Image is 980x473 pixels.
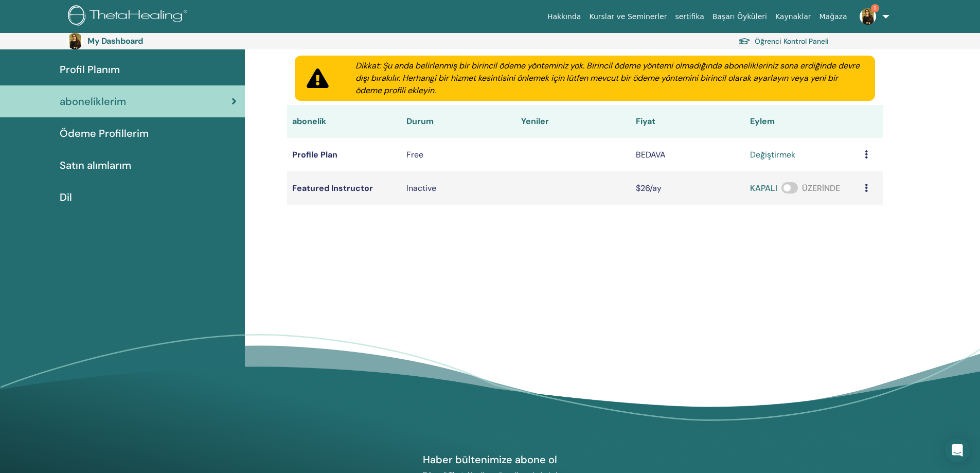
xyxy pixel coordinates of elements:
[636,149,666,160] span: BEDAVA
[60,62,120,77] span: Profil Planım
[671,7,708,26] a: sertifika
[815,7,851,26] a: Mağaza
[67,33,83,49] img: default.jpg
[516,105,631,138] th: Yeniler
[371,453,609,466] h4: Haber bültenimize abone ol
[738,37,751,46] img: graduation-cap.svg
[860,8,876,25] img: default.jpg
[287,105,402,138] th: abonelik
[871,4,879,12] span: 1
[60,126,149,141] span: Ödeme Profillerim
[945,438,970,463] div: Open Intercom Messenger
[585,7,671,26] a: Kurslar ve Seminerler
[60,189,72,205] span: Dil
[708,7,771,26] a: Başarı Öyküleri
[636,183,662,194] span: $26/ay
[750,149,795,161] a: değiştirmek
[87,36,190,46] h3: My Dashboard
[631,105,745,138] th: Fiyat
[406,149,511,161] div: Free
[771,7,815,26] a: Kaynaklar
[738,34,829,48] a: Öğrenci Kontrol Paneli
[68,5,191,28] img: logo.png
[543,7,585,26] a: Hakkında
[343,60,875,97] div: Dikkat: Şu anda belirlenmiş bir birincil ödeme yönteminiz yok. Birincil ödeme yöntemi olmadığında...
[401,105,516,138] th: Durum
[745,105,860,138] th: Eylem
[750,183,777,194] span: KAPALI
[287,171,402,205] td: Featured Instructor
[802,183,840,194] span: ÜZERİNDE
[406,182,511,195] div: Inactive
[60,157,131,173] span: Satın alımlarım
[60,94,126,109] span: aboneliklerim
[287,138,402,171] td: Profile Plan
